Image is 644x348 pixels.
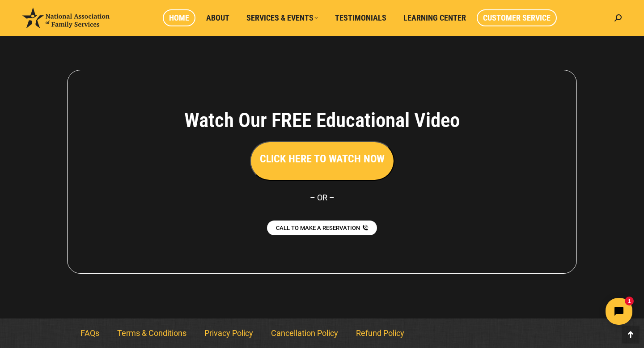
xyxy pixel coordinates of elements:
h4: Watch Our FREE Educational Video [135,108,509,132]
button: CLICK HERE TO WATCH NOW [250,141,394,181]
a: Home [163,9,195,26]
span: Customer Service [483,13,551,23]
a: FAQs [72,323,108,344]
img: National Association of Family Services [22,8,110,28]
a: Testimonials [329,9,393,26]
span: About [206,13,229,23]
span: – OR – [310,193,335,202]
a: Cancellation Policy [262,323,347,344]
h3: CLICK HERE TO WATCH NOW [260,151,385,166]
a: Refund Policy [347,323,413,344]
iframe: Tidio Chat [486,290,640,332]
a: About [200,9,236,26]
a: CLICK HERE TO WATCH NOW [250,155,394,164]
span: CALL TO MAKE A RESERVATION [276,225,360,231]
a: Learning Center [397,9,472,26]
a: Terms & Conditions [108,323,195,344]
a: CALL TO MAKE A RESERVATION [267,221,377,235]
span: Home [169,13,189,23]
span: Learning Center [403,13,466,23]
span: Testimonials [335,13,386,23]
span: Services & Events [246,13,318,23]
a: Privacy Policy [195,323,262,344]
nav: Menu [72,323,572,344]
a: Customer Service [477,9,557,26]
